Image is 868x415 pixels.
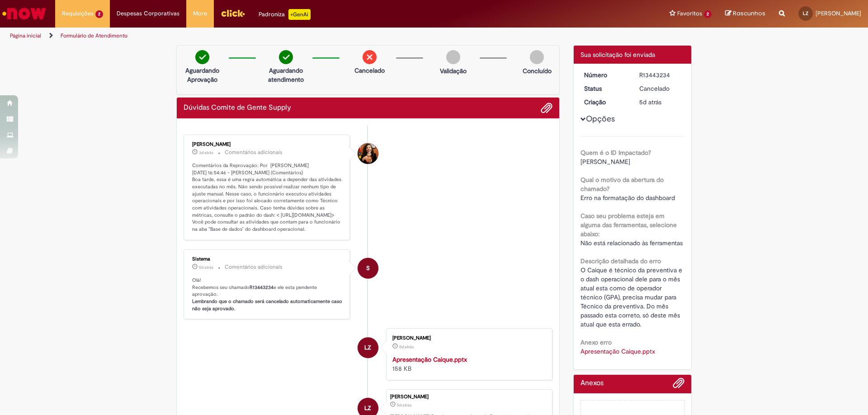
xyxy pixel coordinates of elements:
[399,344,414,350] span: 5d atrás
[250,284,274,291] b: R13443234
[523,66,552,75] p: Concluído
[440,66,467,75] p: Validação
[577,70,633,79] dt: Número
[673,377,684,393] button: Adicionar anexos
[530,50,544,64] img: img-circle-grey.png
[221,6,245,20] img: click_logo_yellow_360x200.png
[62,9,94,18] span: Requisições
[639,98,681,107] div: 25/08/2025 10:02:27
[195,50,209,64] img: check-circle-green.png
[639,98,661,106] time: 25/08/2025 10:02:27
[279,50,293,64] img: check-circle-green.png
[580,257,661,265] b: Descrição detalhada do erro
[180,66,224,84] p: Aguardando Aprovação
[580,338,612,346] b: Anexo erro
[358,337,378,358] div: Luis Henrique Martins Zachari
[95,10,103,18] span: 2
[816,9,861,17] span: [PERSON_NAME]
[392,355,543,373] div: 158 KB
[704,10,712,18] span: 2
[264,66,308,84] p: Aguardando atendimento
[580,149,651,157] b: Quem é o ID Impactado?
[117,9,179,18] span: Despesas Corporativas
[7,28,572,44] ul: Trilhas de página
[677,9,702,18] span: Favoritos
[1,5,47,23] img: ServiceNow
[803,10,808,16] span: LZ
[580,212,677,238] b: Caso seu problema esteja em alguma das ferramentas, selecione abaixo:
[193,9,207,18] span: More
[392,355,467,364] a: Apresentação Caique.pptx
[366,257,370,279] span: S
[199,265,213,270] time: 25/08/2025 10:02:42
[397,402,411,408] span: 5d atrás
[639,70,681,79] div: R13443234
[639,98,661,106] span: 5d atrás
[358,143,378,164] div: Tayna Marcia Teixeira Ferreira
[364,337,371,359] span: LZ
[61,32,127,39] a: Formulário de Atendimento
[225,263,283,271] small: Comentários adicionais
[192,162,343,233] p: Comentários da Reprovação: Por [PERSON_NAME] [DATE] 16:54:46 - [PERSON_NAME] (Comentários) Boa ta...
[363,50,377,64] img: remove.png
[199,150,213,155] span: 3d atrás
[10,32,41,39] a: Página inicial
[580,176,664,193] b: Qual o motivo da abertura do chamado?
[580,266,684,328] span: O Caique é técnico da preventiva e o dash operacional dele para o mês atual esta como de operador...
[639,84,681,93] div: Cancelado
[225,149,283,156] small: Comentários adicionais
[580,379,604,387] h2: Anexos
[192,298,344,312] b: Lembrando que o chamado será cancelado automaticamente caso não seja aprovado.
[184,104,291,112] h2: Dúvidas Comite de Gente Supply Histórico de tíquete
[580,347,655,355] a: Download de Apresentação Caique.pptx
[192,142,343,147] div: [PERSON_NAME]
[192,277,343,312] p: Olá! Recebemos seu chamado e ele esta pendente aprovação.
[392,336,543,341] div: [PERSON_NAME]
[446,50,460,64] img: img-circle-grey.png
[288,9,311,20] p: +GenAi
[577,98,633,107] dt: Criação
[725,9,765,18] a: Rascunhos
[580,239,683,247] span: Não está relacionado às ferramentas
[580,158,630,166] span: [PERSON_NAME]
[733,9,765,18] span: Rascunhos
[577,84,633,93] dt: Status
[399,344,414,350] time: 25/08/2025 10:01:56
[390,394,547,400] div: [PERSON_NAME]
[541,102,552,114] button: Adicionar anexos
[199,265,213,270] span: 5d atrás
[354,66,385,75] p: Cancelado
[259,9,311,20] div: Padroniza
[580,51,655,59] span: Sua solicitação foi enviada
[580,194,675,202] span: Erro na formatação do dashboard
[358,258,378,279] div: System
[192,256,343,262] div: Sistema
[199,150,213,155] time: 26/08/2025 16:54:46
[397,402,411,408] time: 25/08/2025 10:02:27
